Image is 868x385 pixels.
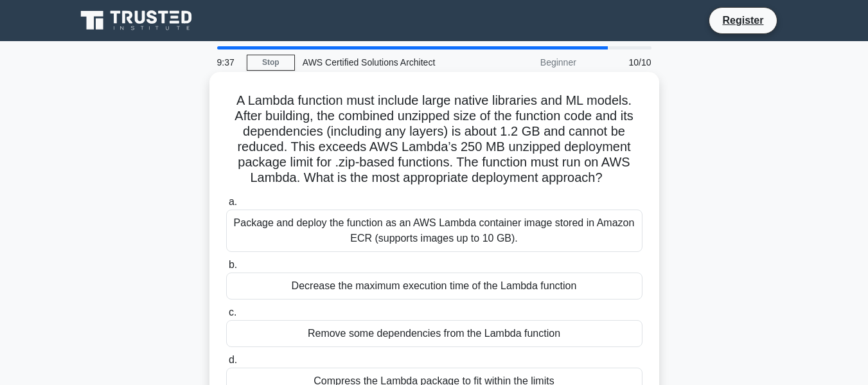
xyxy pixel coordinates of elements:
[247,55,295,71] a: Stop
[584,49,659,75] div: 10/10
[229,196,237,207] span: a.
[295,49,472,75] div: AWS Certified Solutions Architect
[225,93,644,186] h5: A Lambda function must include large native libraries and ML models. After building, the combined...
[209,49,247,75] div: 9:37
[229,259,237,270] span: b.
[226,273,642,300] div: Decrease the maximum execution time of the Lambda function
[472,49,584,75] div: Beginner
[229,307,236,318] span: c.
[229,354,237,365] span: d.
[714,12,771,28] a: Register
[226,320,642,347] div: Remove some dependencies from the Lambda function
[226,210,642,252] div: Package and deploy the function as an AWS Lambda container image stored in Amazon ECR (supports i...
